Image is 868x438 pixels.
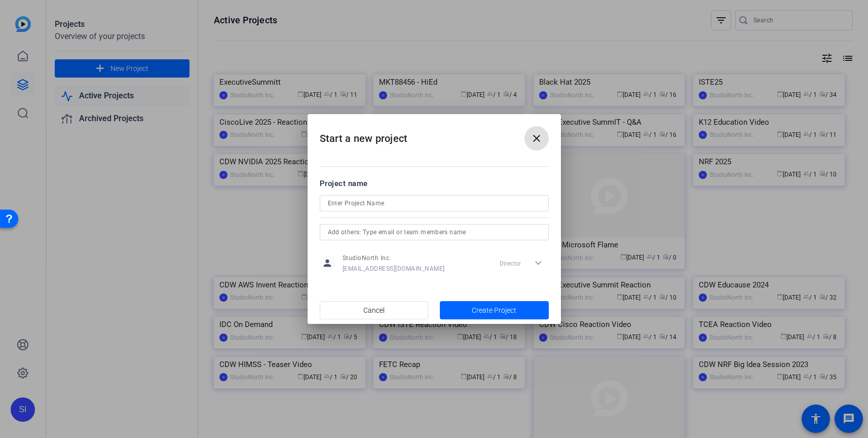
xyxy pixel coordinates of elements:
input: Enter Project Name [328,197,541,209]
mat-icon: close [531,132,543,144]
div: Project name [320,178,549,189]
span: Cancel [363,301,385,320]
button: Create Project [440,301,549,319]
h2: Start a new project [308,114,561,155]
input: Add others: Type email or team members name [328,226,541,238]
span: StudioNorth Inc. [343,254,445,262]
button: Cancel [320,301,429,319]
span: Create Project [472,305,516,316]
span: [EMAIL_ADDRESS][DOMAIN_NAME] [343,265,445,273]
mat-icon: person [320,255,335,271]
